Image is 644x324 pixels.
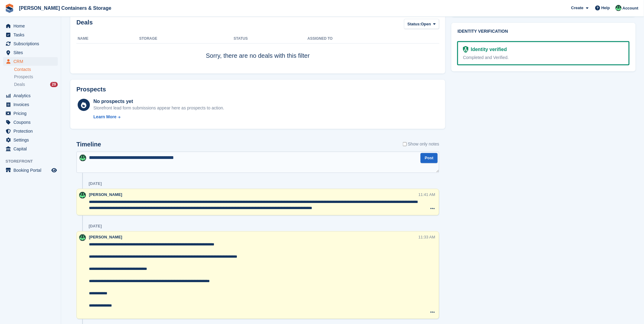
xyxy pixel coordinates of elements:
div: Completed and Verified. [463,54,624,61]
a: menu [3,118,58,127]
div: Learn More [94,114,116,120]
span: Subscriptions [13,39,50,48]
div: 11:41 AM [418,192,435,198]
img: stora-icon-8386f47178a22dfd0bd8f6a31ec36ba5ce8667c1dd55bd0f319d3a0aa187defe.svg [5,4,14,13]
label: Show only notes [403,141,440,148]
a: menu [3,91,58,100]
span: Tasks [13,31,50,39]
a: menu [3,57,58,66]
a: [PERSON_NAME] Containers & Storage [17,3,114,13]
img: Arjun Preetham [79,155,86,161]
div: 29 [50,82,58,87]
span: Deals [14,82,25,87]
span: Sorry, there are no deals with this filter [206,52,310,59]
button: Status: Open [404,19,439,29]
th: Storage [139,34,234,44]
a: Preview store [50,167,58,174]
div: Storefront lead form submissions appear here as prospects to action. [94,105,224,112]
a: Prospects [14,74,58,80]
a: Learn More [94,114,224,120]
img: Arjun Preetham [79,234,86,241]
a: menu [3,48,58,57]
img: Arjun Preetham [616,5,622,11]
div: [DATE] [89,182,102,186]
span: Protection [13,127,50,135]
th: Assigned to [307,34,439,44]
th: Status [234,34,308,44]
h2: Prospects [76,86,106,93]
span: Storefront [6,158,61,164]
span: Settings [13,136,50,144]
span: Coupons [13,118,50,127]
div: [DATE] [89,224,102,229]
span: Pricing [13,109,50,118]
span: Sites [13,48,50,57]
a: Contacts [14,67,58,72]
h2: Deals [76,19,93,30]
a: menu [3,109,58,118]
img: Identity Verification Ready [463,46,468,53]
a: menu [3,100,58,109]
span: Account [623,5,638,11]
input: Show only notes [403,141,407,148]
span: [PERSON_NAME] [89,235,122,240]
span: Create [571,5,583,11]
span: Capital [13,145,50,153]
span: [PERSON_NAME] [89,193,122,197]
a: menu [3,31,58,39]
a: menu [3,127,58,135]
img: Arjun Preetham [79,192,86,199]
div: 11:33 AM [418,234,435,240]
div: No prospects yet [94,98,224,105]
a: menu [3,22,58,30]
a: menu [3,145,58,153]
a: menu [3,166,58,175]
button: Post [421,153,438,163]
th: Name [76,34,139,44]
h2: Identity verification [458,29,629,34]
span: Open [421,21,431,27]
span: Analytics [13,91,50,100]
span: Home [13,22,50,30]
span: Status: [407,21,421,27]
span: Help [602,5,610,11]
span: Booking Portal [13,166,50,175]
span: Invoices [13,100,50,109]
span: CRM [13,57,50,66]
a: Deals 29 [14,81,58,88]
div: Identity verified [469,46,507,53]
a: menu [3,136,58,144]
h2: Timeline [76,141,101,148]
span: Prospects [14,74,33,80]
a: menu [3,39,58,48]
